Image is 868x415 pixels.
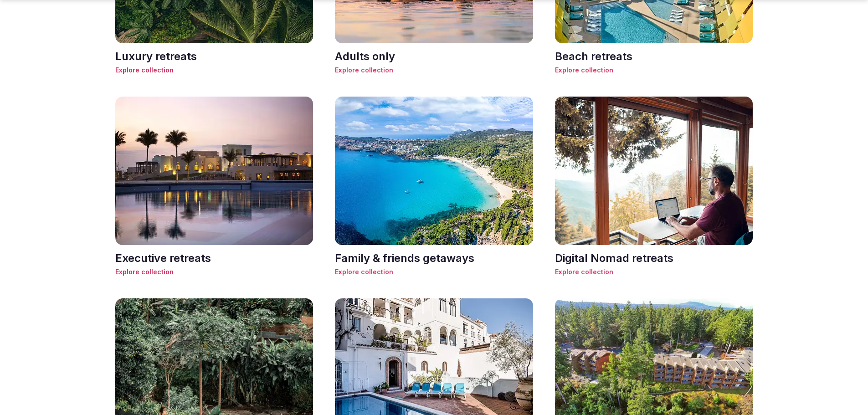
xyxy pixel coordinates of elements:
h3: Luxury retreats [115,49,313,64]
img: Digital Nomad retreats [555,97,753,245]
span: Explore collection [555,66,753,75]
h3: Digital Nomad retreats [555,251,753,266]
a: Executive retreatsExecutive retreatsExplore collection [115,97,313,277]
a: Digital Nomad retreatsDigital Nomad retreatsExplore collection [555,97,753,277]
img: Family & friends getaways [335,97,533,245]
h3: Beach retreats [555,49,753,64]
h3: Executive retreats [115,251,313,266]
span: Explore collection [115,66,313,75]
a: Family & friends getawaysFamily & friends getawaysExplore collection [335,97,533,277]
span: Explore collection [555,267,753,277]
span: Explore collection [335,66,533,75]
span: Explore collection [335,267,533,277]
img: Executive retreats [115,97,313,245]
h3: Adults only [335,49,533,64]
h3: Family & friends getaways [335,251,533,266]
span: Explore collection [115,267,313,277]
